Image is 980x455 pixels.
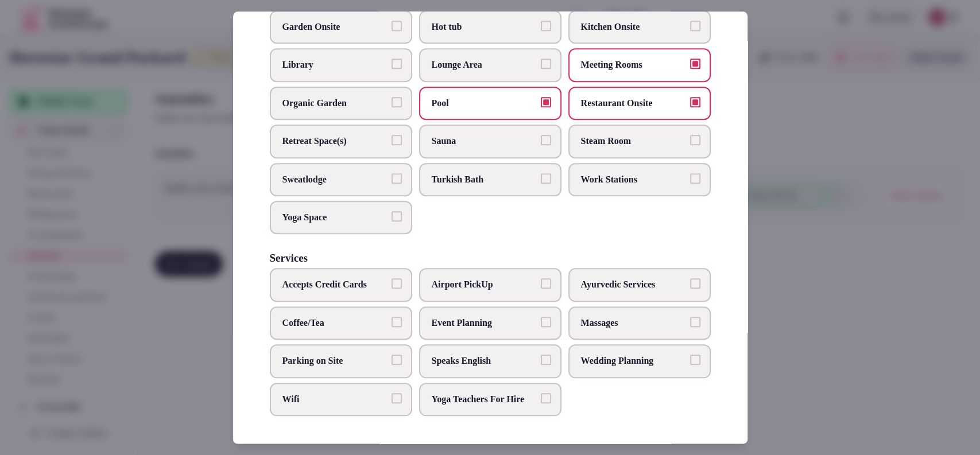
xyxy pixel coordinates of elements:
[432,355,537,367] span: Speaks English
[541,355,551,365] button: Speaks English
[282,21,388,33] span: Garden Onsite
[392,317,402,327] button: Coffee/Tea
[690,279,700,289] button: Ayurvedic Services
[581,279,687,291] span: Ayurvedic Services
[581,97,687,110] span: Restaurant Onsite
[392,135,402,145] button: Retreat Space(s)
[690,355,700,365] button: Wedding Planning
[541,59,551,69] button: Lounge Area
[690,317,700,327] button: Massages
[690,135,700,145] button: Steam Room
[282,393,388,406] span: Wifi
[282,97,388,110] span: Organic Garden
[282,317,388,329] span: Coffee/Tea
[392,355,402,365] button: Parking on Site
[581,135,687,147] span: Steam Room
[541,173,551,184] button: Turkish Bath
[541,135,551,145] button: Sauna
[282,279,388,291] span: Accepts Credit Cards
[432,393,537,406] span: Yoga Teachers For Hire
[541,21,551,31] button: Hot tub
[282,59,388,72] span: Library
[392,279,402,289] button: Accepts Credit Cards
[282,355,388,367] span: Parking on Site
[432,21,537,33] span: Hot tub
[432,135,537,147] span: Sauna
[392,97,402,107] button: Organic Garden
[690,97,700,107] button: Restaurant Onsite
[392,21,402,31] button: Garden Onsite
[432,279,537,291] span: Airport PickUp
[392,211,402,221] button: Yoga Space
[392,393,402,403] button: Wifi
[541,317,551,327] button: Event Planning
[432,173,537,186] span: Turkish Bath
[541,393,551,403] button: Yoga Teachers For Hire
[690,173,700,184] button: Work Stations
[432,317,537,329] span: Event Planning
[690,59,700,69] button: Meeting Rooms
[690,21,700,31] button: Kitchen Onsite
[541,279,551,289] button: Airport PickUp
[432,59,537,72] span: Lounge Area
[541,97,551,107] button: Pool
[282,211,388,224] span: Yoga Space
[581,355,687,367] span: Wedding Planning
[432,97,537,110] span: Pool
[282,173,388,186] span: Sweatlodge
[581,21,687,33] span: Kitchen Onsite
[581,59,687,72] span: Meeting Rooms
[581,173,687,186] span: Work Stations
[581,317,687,329] span: Massages
[270,253,308,264] h3: Services
[282,135,388,147] span: Retreat Space(s)
[392,59,402,69] button: Library
[392,173,402,184] button: Sweatlodge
